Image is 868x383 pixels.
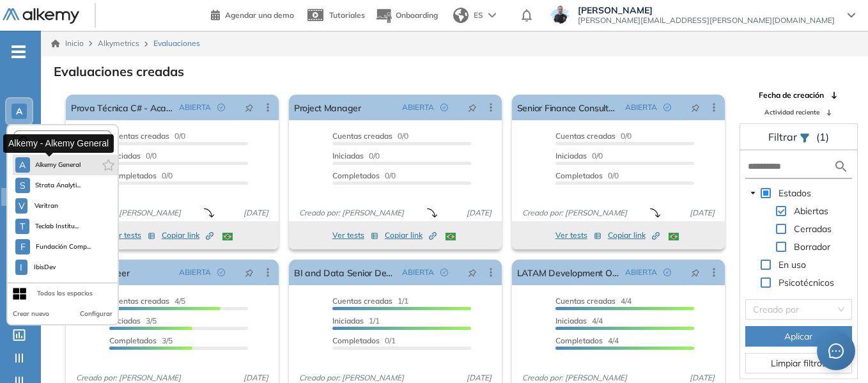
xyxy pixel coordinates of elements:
span: check-circle [217,269,225,276]
span: pushpin [468,102,477,113]
span: Cuentas creadas [332,296,392,306]
span: Copiar link [162,230,213,241]
span: 0/0 [555,131,632,141]
span: Copiar link [608,230,660,241]
span: En uso [776,257,809,272]
span: Completados [332,171,380,180]
span: Onboarding [396,10,438,20]
span: Iniciadas [109,151,141,160]
a: Senior Finance Consultant Dynamics F&0 - LATAM [517,95,620,120]
a: LATAM Development Organizational Manager [517,260,620,285]
span: Filtrar [768,130,800,143]
button: Crear nuevo [13,309,49,319]
span: Estados [776,185,814,201]
span: ES [474,10,483,21]
span: Iniciadas [555,316,587,325]
button: Ver tests [555,228,601,243]
span: Fundación Comp... [35,242,91,252]
img: Logo [3,8,79,24]
span: Alkymetrics [98,38,139,48]
span: Cuentas creadas [555,296,616,306]
span: Aplicar [784,329,812,343]
span: 0/0 [332,131,408,141]
span: check-circle [440,269,448,276]
span: check-circle [663,269,671,276]
span: 3/5 [109,316,157,325]
button: Copiar link [385,228,437,243]
span: Fecha de creación [759,90,824,101]
span: Psicotécnicos [779,277,834,288]
i: - [12,51,26,53]
a: Agendar una demo [211,6,294,22]
span: Estados [779,187,811,199]
button: pushpin [458,97,486,118]
span: 0/0 [555,171,619,180]
span: caret-down [750,190,756,196]
button: pushpin [458,262,486,283]
span: Cuentas creadas [109,296,169,306]
span: [DATE] [461,207,497,219]
span: Cerradas [791,221,834,237]
span: Completados [109,336,157,345]
span: Iniciadas [109,316,141,325]
span: Cuentas creadas [555,131,616,141]
span: Tutoriales [329,10,365,20]
img: world [453,8,469,23]
a: Prova Técnica C# - Academia de Talentos [71,95,174,120]
span: ABIERTA [402,102,434,113]
span: Completados [555,171,603,180]
span: Limpiar filtros [771,356,826,370]
span: T [20,221,25,231]
a: Project Manager [294,95,361,120]
span: pushpin [245,102,254,113]
button: Copiar link [162,228,213,243]
span: 4/4 [555,316,603,325]
span: pushpin [468,267,477,277]
span: Borrador [794,241,830,253]
span: 4/4 [555,296,632,306]
span: [PERSON_NAME][EMAIL_ADDRESS][PERSON_NAME][DOMAIN_NAME] [578,15,835,26]
span: Completados [332,336,380,345]
img: arrow [488,13,496,18]
span: 0/1 [332,336,396,345]
span: 0/0 [555,151,603,160]
img: BRA [669,233,679,240]
span: Actividad reciente [764,107,819,117]
span: A [19,160,26,170]
span: Evaluaciones [153,38,200,49]
span: Abiertas [794,205,828,217]
span: ABIERTA [625,102,657,113]
span: check-circle [440,104,448,111]
span: Cuentas creadas [109,131,169,141]
button: pushpin [681,97,709,118]
span: ABIERTA [179,267,211,278]
span: Psicotécnicos [776,275,837,290]
span: IbisDev [33,262,58,272]
span: Agendar una demo [225,10,294,20]
button: Ver tests [332,228,378,243]
span: ABIERTA [625,267,657,278]
span: 3/5 [109,336,173,345]
span: Borrador [791,239,833,254]
button: Ver tests [109,228,155,243]
span: Iniciadas [332,151,364,160]
span: Iniciadas [332,316,364,325]
span: ABIERTA [179,102,211,113]
span: [PERSON_NAME] [578,5,835,15]
span: Teclab Institu... [35,221,79,231]
div: Alkemy - Alkemy General [3,134,114,153]
span: 1/1 [332,296,408,306]
span: F [20,242,26,252]
span: 4/5 [109,296,185,306]
span: Strata Analyti... [35,180,81,191]
span: Cerradas [794,223,832,235]
button: Aplicar [745,326,852,347]
img: BRA [446,233,456,240]
span: 0/0 [109,131,185,141]
img: BRA [222,233,233,240]
span: Iniciadas [555,151,587,160]
span: pushpin [691,102,700,113]
h3: Evaluaciones creadas [54,64,184,79]
span: I [20,262,22,272]
span: Completados [555,336,603,345]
